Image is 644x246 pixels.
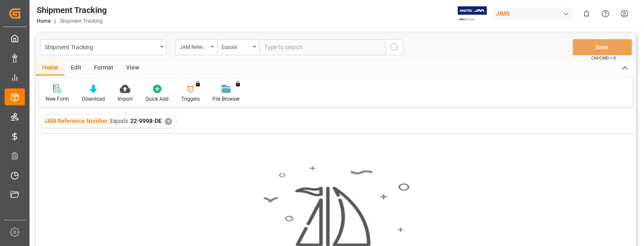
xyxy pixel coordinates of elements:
[577,4,596,23] button: show 0 new notifications
[386,39,403,55] button: search button
[64,61,88,75] div: Edit
[45,41,157,52] div: Shipment Tracking
[458,6,487,21] img: Exertis%20JAM%20-%20Email%20Logo.jpg_1722504956.jpg
[82,95,105,103] div: Download
[40,39,166,55] button: open menu
[493,8,574,20] div: JIMS
[591,55,616,61] span: Ctrl/CMD + S
[596,4,615,23] button: Help Center
[44,118,108,124] span: JAM Reference Number
[175,39,217,55] button: open menu
[110,118,128,124] span: Equals
[37,18,51,24] a: Home
[46,95,69,103] div: New Form
[573,39,632,55] button: Save
[493,5,577,21] button: JIMS
[165,118,172,125] div: ✕
[222,41,250,51] div: Equals
[259,39,386,55] input: Verified by Zero Phishing
[37,4,107,16] div: Shipment Tracking
[180,41,208,51] div: JAM Reference Number
[118,95,133,103] div: Import
[88,61,120,75] div: Format
[36,61,64,75] div: Home
[120,61,145,75] div: View
[145,95,169,103] div: Quick Add
[130,118,162,124] span: 22-9998-DE
[217,39,259,55] button: open menu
